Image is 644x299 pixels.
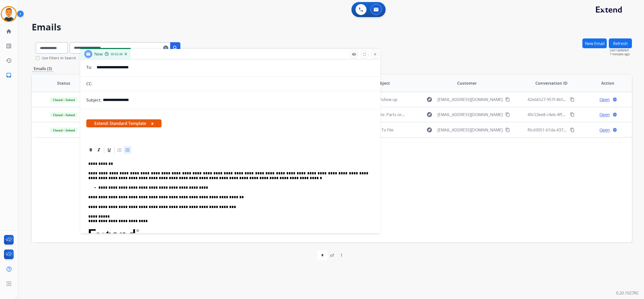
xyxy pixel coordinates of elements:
label: Use Filters In Search [42,56,76,61]
span: Open [599,96,610,103]
span: How To File [372,127,393,133]
span: Closed – Solved [50,112,78,118]
button: Refresh [609,38,632,48]
mat-icon: content_copy [570,112,575,117]
span: Subject [375,80,390,86]
img: avatar [2,7,16,21]
mat-icon: list_alt [6,43,12,49]
span: f0cd3051-61da-437d-a81b-bddc661bbd3b [528,127,606,133]
div: Italic [95,146,103,154]
div: of [330,252,334,258]
mat-icon: explore [426,127,432,133]
span: [EMAIL_ADDRESS][DOMAIN_NAME] [437,96,503,103]
div: Bold [87,146,95,154]
span: 42e66527-957f-4b53-bced-87940b60789a [528,97,605,102]
mat-icon: content_copy [505,97,510,102]
span: 40c53ee8-c4eb-4ff2-a3e8-1874ec90e169 [528,112,603,117]
mat-icon: clear [163,45,168,51]
mat-icon: language [613,97,617,102]
span: Open [599,112,610,118]
mat-icon: content_copy [505,128,510,132]
span: Conversation ID [535,80,568,86]
button: New Email [582,38,607,48]
mat-icon: history [6,58,12,64]
span: 7 minutes ago [610,52,632,56]
mat-icon: content_copy [505,112,510,117]
p: Subject: [86,97,101,103]
mat-icon: fullscreen [362,52,367,57]
mat-icon: explore [426,112,432,118]
div: 1 [336,250,347,260]
span: New [94,51,103,57]
span: 00:02:46 [111,52,123,56]
span: Closed – Solved [50,128,78,133]
span: Status [57,80,70,86]
h2: Emails [32,22,632,32]
mat-icon: content_copy [570,128,575,132]
mat-icon: search [172,45,178,51]
span: Closed – Solved [50,97,78,103]
mat-icon: language [613,112,617,117]
div: Underline [105,146,113,154]
span: [EMAIL_ADDRESS][DOMAIN_NAME] [437,112,503,118]
span: Extend: Standard Template [86,119,162,127]
span: Customer [457,80,477,86]
button: x [151,120,153,126]
span: Claim Follow up [368,97,397,102]
span: Open [599,127,610,133]
span: [EMAIL_ADDRESS][DOMAIN_NAME] [437,127,503,133]
mat-icon: close [373,52,377,57]
span: Claim Update: Parts ordered for repair [359,112,432,117]
p: To: [86,64,92,70]
mat-icon: language [613,128,617,132]
p: CC: [86,81,92,87]
th: Action [576,74,632,92]
mat-icon: home [6,28,12,34]
mat-icon: content_copy [570,97,575,102]
div: Bullet List [124,146,131,154]
mat-icon: inbox [6,72,12,78]
mat-icon: remove_red_eye [352,52,356,57]
p: 0.20.1027RC [616,290,639,296]
mat-icon: explore [426,96,432,103]
span: Last Updated: [610,48,632,52]
p: Emails (3) [32,66,54,72]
